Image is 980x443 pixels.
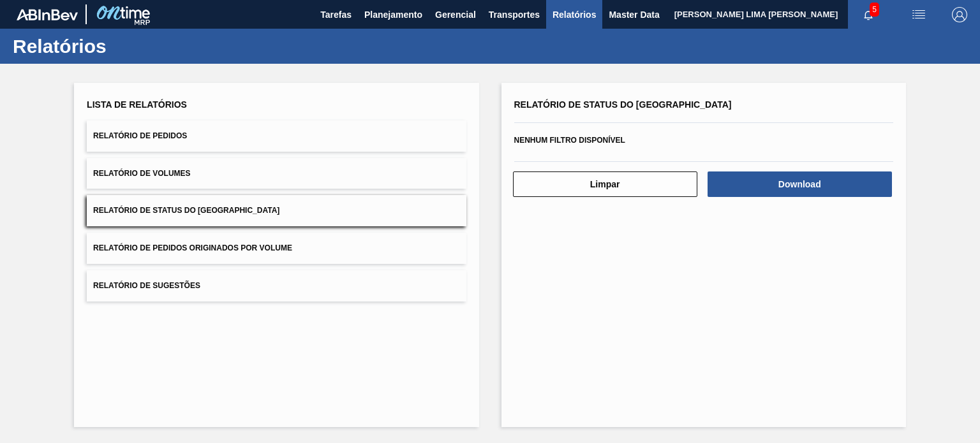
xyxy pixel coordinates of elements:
[514,136,625,145] span: Nenhum filtro disponível
[364,7,422,22] span: Planejamento
[952,7,967,22] img: Logout
[435,7,476,22] span: Gerencial
[87,120,466,152] button: Relatório de Pedidos
[93,243,292,252] span: Relatório de Pedidos Originados por Volume
[911,7,926,22] img: userActions
[708,171,892,197] button: Download
[93,206,279,215] span: Relatório de Status do [GEOGRAPHIC_DATA]
[87,158,466,189] button: Relatório de Volumes
[87,99,187,110] span: Lista de Relatórios
[848,6,889,24] button: Notificações
[93,131,187,140] span: Relatório de Pedidos
[553,7,596,22] span: Relatórios
[609,7,659,22] span: Master Data
[513,171,697,197] button: Limpar
[514,99,732,110] span: Relatório de Status do [GEOGRAPHIC_DATA]
[320,7,352,22] span: Tarefas
[87,195,466,226] button: Relatório de Status do [GEOGRAPHIC_DATA]
[93,281,200,290] span: Relatório de Sugestões
[87,233,466,264] button: Relatório de Pedidos Originados por Volume
[17,9,78,20] img: TNhmsLtSVTkK8tSr43FrP2fwEKptu5GPRR3wAAAABJRU5ErkJggg==
[870,3,879,17] span: 5
[489,7,540,22] span: Transportes
[93,169,190,178] span: Relatório de Volumes
[13,39,239,54] h1: Relatórios
[87,270,466,301] button: Relatório de Sugestões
